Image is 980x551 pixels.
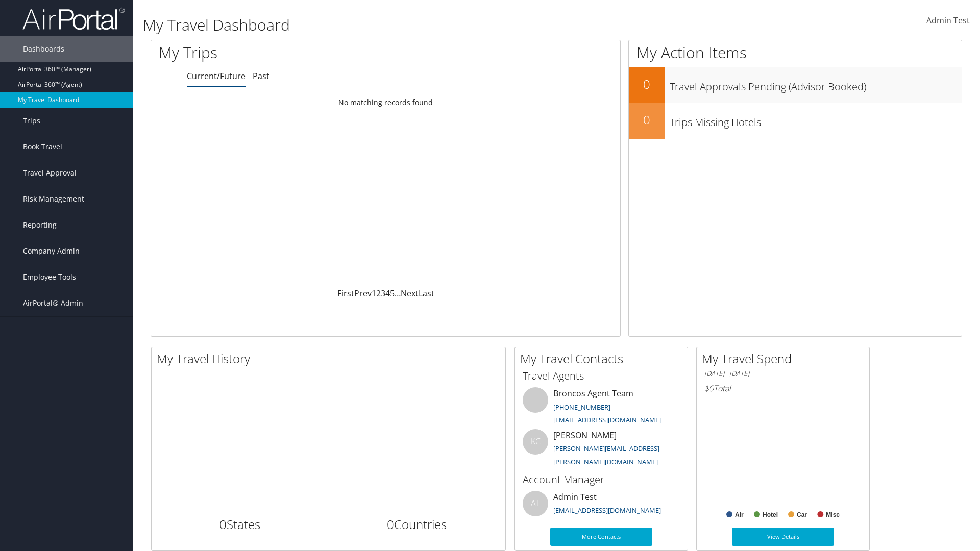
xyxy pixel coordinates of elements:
h3: Travel Approvals Pending (Advisor Booked) [670,74,962,94]
a: 3 [381,288,385,299]
h3: Trips Missing Hotels [670,110,962,130]
h2: My Travel Spend [702,350,869,367]
a: 1 [372,288,376,299]
h2: My Travel Contacts [520,350,688,367]
span: Travel Approval [23,160,77,186]
li: Admin Test [518,491,685,524]
span: AirPortal® Admin [23,290,83,316]
a: View Details [732,528,834,546]
span: Company Admin [23,238,80,264]
text: Misc [826,511,840,518]
text: Car [797,511,807,518]
div: AT [523,491,548,516]
h2: Countries [336,516,498,533]
a: [PERSON_NAME][EMAIL_ADDRESS][PERSON_NAME][DOMAIN_NAME] [553,444,659,466]
span: 0 [219,516,227,533]
a: Next [401,288,419,299]
a: Past [253,70,269,82]
h1: My Trips [159,42,417,63]
li: Broncos Agent Team [518,387,685,429]
img: airportal-logo.png [22,7,125,31]
span: Employee Tools [23,264,76,290]
span: Risk Management [23,186,84,212]
li: [PERSON_NAME] [518,429,685,471]
td: No matching records found [151,93,620,112]
a: [EMAIL_ADDRESS][DOMAIN_NAME] [553,506,661,515]
span: $0 [704,383,714,394]
h6: Total [704,383,862,394]
span: Trips [23,108,40,134]
span: 0 [387,516,394,533]
div: KC [523,429,548,455]
span: Admin Test [926,15,970,26]
h1: My Travel Dashboard [143,14,694,36]
h2: My Travel History [157,350,505,367]
a: Prev [354,288,372,299]
a: Last [419,288,434,299]
span: Dashboards [23,36,64,62]
a: [PHONE_NUMBER] [553,403,610,412]
a: [EMAIL_ADDRESS][DOMAIN_NAME] [553,415,661,424]
a: 0Travel Approvals Pending (Advisor Booked) [629,67,962,103]
a: First [337,288,354,299]
h3: Account Manager [523,472,680,487]
span: Book Travel [23,134,62,160]
h2: 0 [629,111,665,129]
h2: 0 [629,76,665,93]
span: Reporting [23,212,57,238]
h6: [DATE] - [DATE] [704,369,862,379]
a: 4 [385,288,390,299]
a: Current/Future [187,70,246,82]
text: Air [735,511,744,518]
a: Admin Test [926,5,970,37]
a: 0Trips Missing Hotels [629,103,962,139]
h1: My Action Items [629,42,962,63]
a: 2 [376,288,381,299]
h3: Travel Agents [523,369,680,383]
a: 5 [390,288,395,299]
a: More Contacts [550,528,652,546]
text: Hotel [763,511,778,518]
span: … [395,288,401,299]
h2: States [159,516,321,533]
